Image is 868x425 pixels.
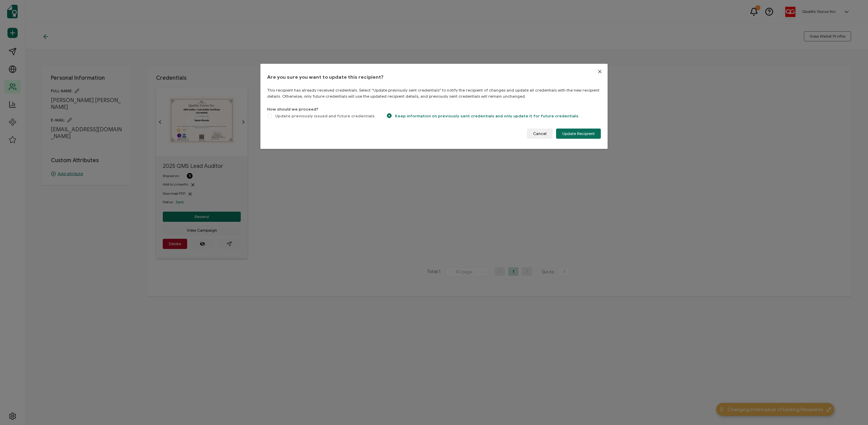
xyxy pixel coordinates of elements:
[556,129,601,139] button: Update Recipient
[267,106,601,112] p: How should we proceed?
[267,74,601,80] h1: Are you sure you want to update this recipient?
[260,64,608,149] div: dialog
[562,132,595,136] span: Update Recipient
[533,132,547,136] span: Cancel
[527,129,553,139] button: Cancel
[592,64,608,79] button: Close
[267,87,601,99] p: This recipient has already received credentials. Select "Update previously sent credentials" to n...
[834,392,868,425] iframe: Chat Widget
[392,113,579,118] span: Keep information on previously sent credentials and only update it for future credentials.
[272,113,376,118] span: Update previously issued and future credentials.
